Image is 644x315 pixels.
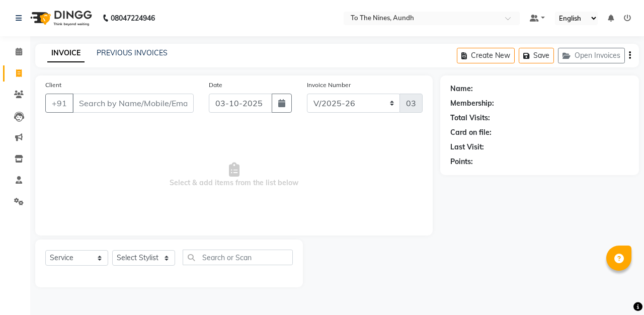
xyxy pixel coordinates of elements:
label: Date [209,81,222,90]
button: Create New [457,48,515,63]
button: Open Invoices [558,48,625,63]
div: Membership: [450,98,494,109]
div: Total Visits: [450,113,490,123]
input: Search by Name/Mobile/Email/Code [72,94,194,113]
div: Card on file: [450,127,492,138]
button: +91 [45,94,73,113]
label: Invoice Number [307,81,351,90]
div: Name: [450,84,473,94]
img: logo [26,4,95,32]
a: PREVIOUS INVOICES [97,48,168,57]
div: Last Visit: [450,142,484,152]
a: INVOICE [47,44,85,62]
b: 08047224946 [111,4,155,32]
span: Select & add items from the list below [45,125,423,225]
label: Client [45,81,61,90]
div: Points: [450,156,473,167]
button: Save [519,48,554,63]
input: Search or Scan [183,250,293,265]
